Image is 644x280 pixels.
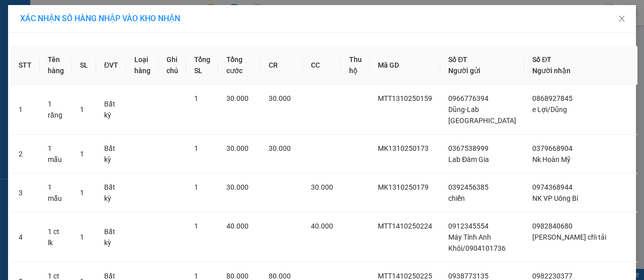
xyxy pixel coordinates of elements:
span: 1 [80,105,84,114]
span: chiến [448,194,465,202]
td: 2 [11,135,40,174]
span: 1 [194,144,198,152]
span: MK1310250179 [378,183,429,191]
span: Nk Hoàn Mỹ [532,155,571,163]
span: Người gửi [448,67,480,75]
span: 80.000 [226,272,249,280]
span: 30.000 [311,183,333,191]
span: MTT1310250159 [378,94,432,102]
span: 1 [194,94,198,102]
span: NK VP Uông Bí [532,194,578,202]
span: [PERSON_NAME] chỉ tải [532,233,606,241]
span: 80.000 [269,272,291,280]
span: Máy Tính Anh Khôi/0904101736 [448,233,506,252]
span: 30.000 [269,144,291,152]
span: 30.000 [226,94,249,102]
span: 1 [194,222,198,230]
span: 30.000 [226,183,249,191]
th: Ghi chú [158,46,186,85]
span: 0379668904 [532,144,573,152]
span: 0367538999 [448,144,489,152]
td: 1 ct lk [40,212,72,262]
td: 1 mẫu [40,135,72,174]
span: 30.000 [269,94,291,102]
td: Bất kỳ [96,212,126,262]
th: CR [261,46,303,85]
th: SL [72,46,96,85]
span: 0974368944 [532,183,573,191]
span: 1 [194,272,198,280]
span: Số ĐT [532,55,551,64]
td: 1 răng [40,85,72,135]
th: Mã GD [370,46,440,85]
th: Tên hàng [40,46,72,85]
span: Dũng-Lab [GEOGRAPHIC_DATA] [448,105,516,125]
span: 1 [80,150,84,158]
span: Số ĐT [448,55,467,64]
td: 4 [11,212,40,262]
span: 30.000 [226,144,249,152]
td: 3 [11,174,40,212]
span: Người nhận [532,67,571,75]
span: 40.000 [226,222,249,230]
span: e Lợi/Dũng [532,105,567,114]
span: 0912345554 [448,222,489,230]
span: MK1310250173 [378,144,429,152]
span: 0938773135 [448,272,489,280]
span: close [618,15,626,23]
th: ĐVT [96,46,126,85]
th: Tổng cước [218,46,261,85]
th: Loại hàng [126,46,158,85]
td: Bất kỳ [96,135,126,174]
span: MTT1410250225 [378,272,432,280]
th: STT [11,46,40,85]
th: Thu hộ [341,46,370,85]
button: Close [608,5,636,33]
span: 0868927845 [532,94,573,102]
td: Bất kỳ [96,85,126,135]
td: Bất kỳ [96,174,126,212]
span: XÁC NHẬN SỐ HÀNG NHẬP VÀO KHO NHẬN [20,14,180,23]
span: 0966776394 [448,94,489,102]
span: MTT1410250224 [378,222,432,230]
span: 1 [80,189,84,197]
span: 0392456385 [448,183,489,191]
span: 0982230377 [532,272,573,280]
td: 1 [11,85,40,135]
span: 40.000 [311,222,333,230]
th: CC [303,46,341,85]
span: 1 [80,233,84,241]
th: Tổng SL [186,46,218,85]
span: Lab Đàm Gia [448,155,489,163]
span: 1 [194,183,198,191]
span: 0982840680 [532,222,573,230]
td: 1 mẫu [40,174,72,212]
